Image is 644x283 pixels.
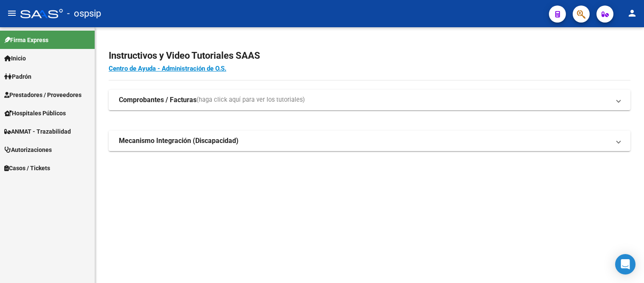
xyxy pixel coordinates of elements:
span: (haga click aquí para ver los tutoriales) [197,95,305,105]
a: Centro de Ayuda - Administración de O.S. [109,65,226,72]
span: - ospsip [67,4,101,23]
strong: Mecanismo Integración (Discapacidad) [119,136,239,146]
h2: Instructivos y Video Tutoriales SAAS [109,48,630,64]
span: Prestadores / Proveedores [4,90,82,100]
span: Hospitales Públicos [4,109,66,118]
span: Padrón [4,72,31,81]
mat-icon: menu [7,8,17,18]
mat-expansion-panel-header: Mecanismo Integración (Discapacidad) [109,131,630,151]
strong: Comprobantes / Facturas [119,95,197,105]
span: Casos / Tickets [4,163,50,173]
span: ANMAT - Trazabilidad [4,127,71,136]
mat-expansion-panel-header: Comprobantes / Facturas(haga click aquí para ver los tutoriales) [109,90,630,110]
div: Open Intercom Messenger [615,254,636,274]
span: Firma Express [4,35,48,45]
span: Autorizaciones [4,145,52,154]
span: Inicio [4,54,26,63]
mat-icon: person [627,8,637,18]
